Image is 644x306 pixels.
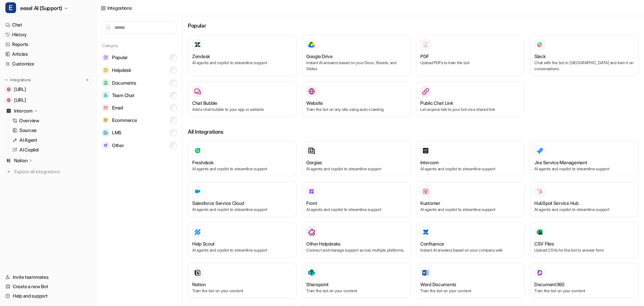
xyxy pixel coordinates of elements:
button: NotionNotionTrain the bot on your content [188,263,297,298]
a: Customize [3,59,94,69]
button: EcommerceEcommerce [102,114,177,126]
a: Articles [3,49,94,59]
a: Invite teammates [3,272,94,282]
a: www.eesel.ai[URL] [3,95,94,105]
img: PDF [422,41,429,48]
img: Notion [7,159,11,163]
p: Let anyone talk to your bot via a shared link [420,106,520,113]
img: Help Scout [194,229,201,235]
a: AI Copilot [10,145,94,155]
button: Other HelpdesksOther HelpdesksConnect and manage support across multiple platforms. [302,222,411,258]
button: HelpdeskHelpdesk [102,64,177,77]
span: Documents [112,80,136,86]
button: HubSpot Service HubHubSpot Service HubAI agents and copilot to streamline support [530,182,639,217]
h3: Salesforce Service Cloud [192,200,244,207]
a: Explore all integrations [3,167,94,176]
img: Documents [102,79,109,86]
button: PopularPopular [102,51,177,64]
h3: CSV Files [534,240,554,247]
img: Document360 [536,269,543,276]
button: Public Chat LinkLet anyone talk to your bot via a shared link [416,82,525,117]
p: AI agents and copilot to streamline support [420,207,520,213]
span: eesel AI (Support) [20,3,62,13]
h3: Word Documents [420,281,456,288]
p: Upload PDFs to train the bot [420,60,520,66]
a: Overview [10,116,94,125]
h3: All Integrations [188,128,639,136]
p: AI Copilot [19,146,39,153]
p: Intercom [14,107,33,114]
a: Chat [3,20,94,30]
span: LMS [112,129,121,136]
button: CSV FilesCSV FilesUpload CSVs for the bot to answer from [530,222,639,258]
button: SharepointSharepointTrain the bot on your content [302,263,411,298]
a: History [3,30,94,39]
button: IntercomAI agents and copilot to streamline support [416,141,525,176]
h3: Kustomer [420,200,440,207]
button: Document360Document360Train the bot on your content [530,263,639,298]
img: Popular [102,54,109,61]
span: [URL] [14,86,26,93]
p: AI agents and copilot to streamline support [192,166,292,172]
button: KustomerKustomerAI agents and copilot to streamline support [416,182,525,217]
button: EmailEmail [102,101,177,114]
img: Other [102,142,109,149]
h3: Front [306,200,317,207]
span: [URL] [14,97,26,103]
p: AI agents and copilot to streamline support [192,247,292,253]
img: HubSpot Service Hub [536,188,543,195]
h3: Other Helpdesks [306,240,340,247]
img: Front [308,188,315,195]
span: Other [112,142,124,149]
p: Train the bot on your content [192,288,292,294]
img: explore all integrations [5,168,12,175]
p: AI agents and copilot to streamline support [192,60,292,66]
p: Train the bot on your content [534,288,634,294]
h3: Document360 [534,281,565,288]
img: LMS [102,129,109,136]
a: AI Agent [10,135,94,145]
img: www.eesel.ai [7,98,11,102]
img: CSV Files [536,229,543,235]
button: ZendeskAI agents and copilot to streamline support [188,35,297,76]
p: Connect and manage support across multiple platforms. [306,247,406,253]
h3: Website [306,99,323,106]
button: Word DocumentsWord DocumentsTrain the bot on your content [416,263,525,298]
img: docs.eesel.ai [7,87,11,91]
p: Sources [19,127,37,134]
img: Google Drive [308,42,315,48]
img: Slack [536,41,543,48]
a: docs.eesel.ai[URL] [3,85,94,94]
img: Helpdesk [102,67,109,74]
button: GorgiasAI agents and copilot to streamline support [302,141,411,176]
p: AI agents and copilot to streamline support [306,207,406,213]
h3: Notion [192,281,206,288]
img: Email [102,104,109,111]
img: menu_add.svg [85,78,90,82]
button: FreshdeskAI agents and copilot to streamline support [188,141,297,176]
h3: Chat Bubble [192,99,217,106]
p: Add a chat bubble to your app or website [192,106,292,113]
button: SlackSlackChat with the bot in [GEOGRAPHIC_DATA] and train it on conversations [530,35,639,76]
img: Kustomer [422,188,429,195]
h3: Intercom [420,159,439,166]
h3: Popular [188,21,639,30]
img: Salesforce Service Cloud [194,188,201,195]
button: Chat BubbleAdd a chat bubble to your app or website [188,82,297,117]
p: Notion [14,157,28,164]
span: Popular [112,54,128,61]
h3: Gorgias [306,159,322,166]
p: Instant AI answers based on your company wiki [420,247,520,253]
span: Helpdesk [112,67,131,74]
p: Train the bot on any site using auto-crawling [306,106,406,113]
a: Sources [10,126,94,135]
button: Help ScoutHelp ScoutAI agents and copilot to streamline support [188,222,297,258]
button: Jira Service ManagementAI agents and copilot to streamline support [530,141,639,176]
button: LMSLMS [102,126,177,139]
p: Train the bot on your content [420,288,520,294]
p: Upload CSVs for the bot to answer from [534,247,634,253]
img: Other Helpdesks [308,229,315,235]
h3: Sharepoint [306,281,329,288]
button: ConfluenceConfluenceInstant AI answers based on your company wiki [416,222,525,258]
button: DocumentsDocuments [102,77,177,89]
